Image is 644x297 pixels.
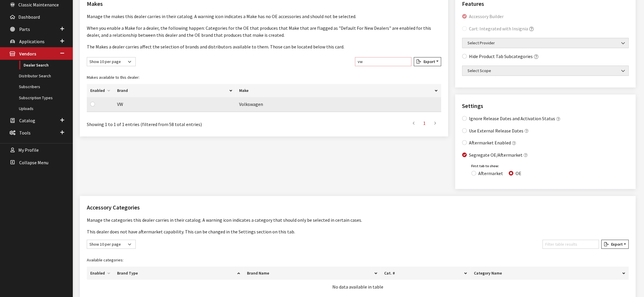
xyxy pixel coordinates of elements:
[414,57,441,66] button: Export
[472,163,629,169] legend: First tab to show:
[87,254,629,267] caption: Available categories:
[462,38,629,48] span: Select Provider
[87,267,114,280] th: Enabled: activate to sort column ascending
[469,127,524,134] label: Use External Release Dates
[87,117,230,128] div: Showing 1 to 1 of 1 entries (filtered from 58 total entries)
[87,216,629,223] p: Manage the categories this dealer carries in their catalog. A warning icon indicates a category t...
[19,51,36,57] span: Vendors
[479,170,503,177] label: Aftermarket
[18,14,40,20] span: Dashboard
[236,84,441,97] th: Make: activate to sort column ascending
[19,26,30,32] span: Parts
[87,25,441,39] p: When you enable a Make for a dealer, the following happen: Categories for the OE that produces th...
[87,43,441,50] p: The Makes a dealer carries affect the selection of brands and distributors available to them. Tho...
[87,13,441,20] p: Manage the makes this dealer carries in their catalog. A warning icon indicates a Make has no OE ...
[469,25,528,32] label: Cart: Integrated with Insignia
[87,84,114,97] th: Enabled: activate to sort column ascending
[381,267,470,280] th: Cat. #: activate to sort column ascending
[244,267,381,280] th: Brand Name: activate to sort column ascending
[421,59,435,64] span: Export
[355,57,412,66] input: Filter table results
[516,170,522,177] label: OE
[466,68,625,74] span: Select Scope
[466,40,625,46] span: Select Provider
[19,130,31,136] span: Tools
[469,53,533,60] label: Hide Product Tab Subcategories
[469,13,504,20] label: Accessory Builder
[19,118,35,123] span: Catalog
[601,240,629,249] button: Export
[87,71,441,84] caption: Makes available to this dealer:
[419,117,430,129] a: 1
[469,151,523,158] label: Segregate OE/Aftermarket
[469,115,555,122] label: Ignore Release Dates and Activation Status
[462,66,629,76] span: Select Scope
[114,84,236,97] th: Brand: activate to sort column descending
[18,2,59,8] span: Classic Maintenance
[87,280,629,294] td: No data available in table
[19,39,45,44] span: Applications
[114,97,236,112] td: VW
[87,228,629,235] p: This dealer does not have aftermarket capability. This can be changed in the Settings section on ...
[90,102,95,106] input: Enable Make
[114,267,244,280] th: Brand Type: activate to sort column ascending
[239,101,263,107] span: Volkswagen
[19,160,48,165] span: Collapse Menu
[543,240,599,249] input: Filter table results
[87,203,629,212] h2: Accessory Categories
[469,139,511,146] label: Aftermarket Enabled
[470,267,629,280] th: Category Name: activate to sort column ascending
[462,102,629,110] h2: Settings
[18,147,39,153] span: My Profile
[609,242,623,247] span: Export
